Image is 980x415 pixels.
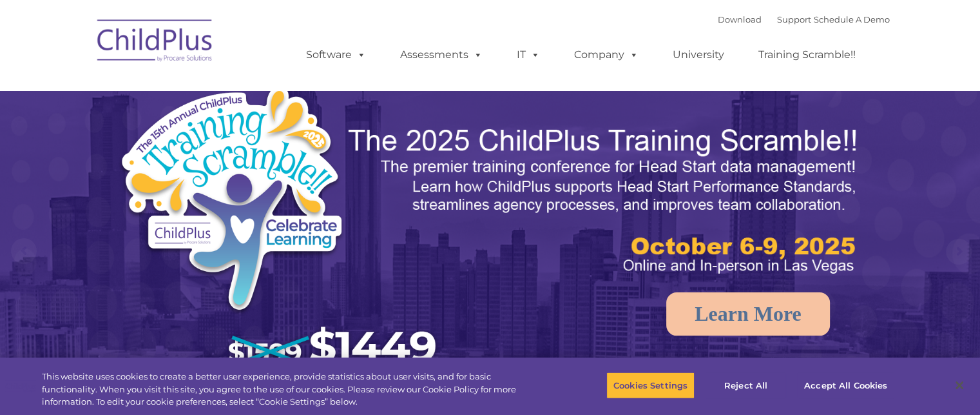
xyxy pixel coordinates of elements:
button: Close [945,371,974,400]
a: Download [718,14,762,25]
span: Last name [179,85,218,95]
a: Support [777,14,811,25]
button: Reject All [706,372,786,399]
img: ChildPlus by Procare Solutions [91,10,220,75]
a: University [660,42,737,68]
a: Learn More [666,292,830,336]
a: Company [561,42,651,68]
font: | [718,14,890,25]
div: This website uses cookies to create a better user experience, provide statistics about user visit... [42,370,539,409]
button: Accept All Cookies [797,372,894,399]
a: Schedule A Demo [814,14,890,25]
a: Software [293,42,379,68]
a: Assessments [387,42,495,68]
a: Training Scramble!! [745,42,869,68]
a: IT [504,42,553,68]
button: Cookies Settings [606,372,695,399]
span: Phone number [179,138,234,148]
